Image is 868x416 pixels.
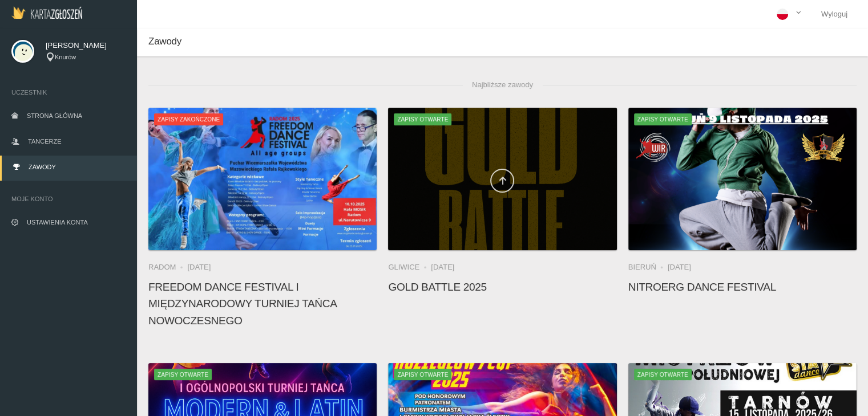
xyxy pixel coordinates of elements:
[394,113,451,125] span: Zapisy otwarte
[463,74,542,96] span: Najbliższe zawody
[27,219,88,226] span: Ustawienia konta
[628,262,668,273] li: Bieruń
[388,262,431,273] li: Gliwice
[148,108,377,250] a: FREEDOM DANCE FESTIVAL I Międzynarodowy Turniej Tańca NowoczesnegoZapisy zakończone
[668,262,691,273] li: [DATE]
[634,369,692,380] span: Zapisy otwarte
[29,164,56,170] span: Zawody
[28,138,61,145] span: Tancerze
[388,108,616,250] a: Gold Battle 2025Zapisy otwarte
[634,113,692,125] span: Zapisy otwarte
[148,262,187,273] li: Radom
[11,193,126,205] span: Moje konto
[388,279,616,295] h4: Gold Battle 2025
[46,52,126,62] div: Knurów
[628,108,857,250] img: NitroErg Dance Festival
[11,87,126,98] span: Uczestnik
[148,36,181,47] span: Zawody
[46,40,126,51] span: [PERSON_NAME]
[431,262,454,273] li: [DATE]
[148,279,377,329] h4: FREEDOM DANCE FESTIVAL I Międzynarodowy Turniej Tańca Nowoczesnego
[148,108,377,250] img: FREEDOM DANCE FESTIVAL I Międzynarodowy Turniej Tańca Nowoczesnego
[11,40,34,63] img: svg
[628,108,857,250] a: NitroErg Dance FestivalZapisy otwarte
[394,369,451,380] span: Zapisy otwarte
[27,112,82,119] span: Strona główna
[11,6,82,19] img: Logo
[628,279,857,295] h4: NitroErg Dance Festival
[154,369,212,380] span: Zapisy otwarte
[187,262,211,273] li: [DATE]
[154,113,223,125] span: Zapisy zakończone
